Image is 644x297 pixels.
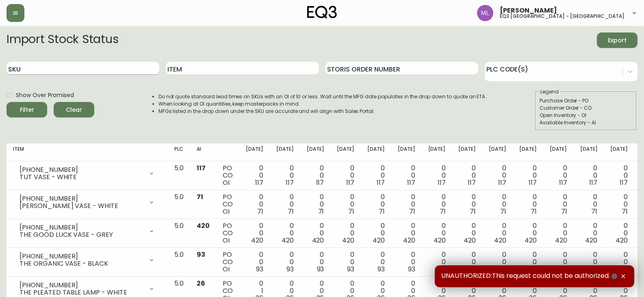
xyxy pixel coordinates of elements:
[477,5,493,21] img: baddbcff1c9a25bf9b3a4739eeaf679c
[367,222,385,244] div: 0 0
[13,251,161,269] div: [PHONE_NUMBER]THE ORGANIC VASE - BLACK
[367,165,385,186] div: 0 0
[20,202,143,210] div: [PERSON_NAME] VASE - WHITE
[377,264,385,274] span: 93
[452,143,482,161] th: [DATE]
[525,236,537,245] span: 420
[54,102,94,117] button: Clear
[540,119,632,126] div: Available Inventory - AI
[580,222,598,244] div: 0 0
[580,251,598,273] div: 0 0
[489,193,506,215] div: 0 0
[529,178,537,187] span: 117
[307,6,337,19] img: logo
[513,143,543,161] th: [DATE]
[620,178,628,187] span: 117
[246,193,263,215] div: 0 0
[7,33,118,48] h2: Import Stock Status
[276,222,294,244] div: 0 0
[361,143,391,161] th: [DATE]
[316,178,324,187] span: 117
[585,236,597,245] span: 420
[16,91,74,100] span: Show Over Promised
[20,282,143,289] div: [PHONE_NUMBER]
[438,178,446,187] span: 117
[519,251,537,273] div: 0 0
[373,236,385,245] span: 420
[622,207,628,216] span: 71
[470,207,476,216] span: 71
[489,222,506,244] div: 0 0
[610,193,628,215] div: 0 0
[223,251,233,273] div: PO CO
[307,193,324,215] div: 0 0
[20,105,34,115] div: Filter
[223,165,233,186] div: PO CO
[499,264,506,274] span: 93
[223,207,230,216] span: OI
[317,264,324,274] span: 93
[438,264,446,274] span: 93
[158,108,487,115] li: MFGs listed in the drop down under the SKU are accurate and will align with Sales Portal.
[580,193,598,215] div: 0 0
[458,193,476,215] div: 0 0
[20,166,143,173] div: [PHONE_NUMBER]
[610,251,628,273] div: 0 0
[20,260,143,267] div: THE ORGANIC VASE - BLACK
[197,279,205,288] span: 26
[482,143,513,161] th: [DATE]
[197,250,205,259] span: 93
[257,207,263,216] span: 71
[246,222,263,244] div: 0 0
[282,236,294,245] span: 420
[168,161,190,190] td: 5.0
[251,236,263,245] span: 420
[574,143,604,161] th: [DATE]
[555,236,567,245] span: 420
[398,251,415,273] div: 0 0
[168,219,190,248] td: 5.0
[620,264,628,274] span: 93
[428,222,446,244] div: 0 0
[337,251,354,273] div: 0 0
[286,178,294,187] span: 117
[422,143,452,161] th: [DATE]
[409,207,415,216] span: 71
[468,178,476,187] span: 117
[589,178,597,187] span: 117
[379,207,385,216] span: 71
[197,192,203,202] span: 71
[312,236,324,245] span: 420
[20,231,143,238] div: THE GOOD LUCK VASE - GREY
[519,193,537,215] div: 0 0
[13,193,161,211] div: [PHONE_NUMBER][PERSON_NAME] VASE - WHITE
[440,207,446,216] span: 71
[407,178,415,187] span: 117
[441,272,619,281] span: UNAUTHORIZED:This request could not be authorized.
[603,35,631,46] span: Export
[347,264,354,274] span: 93
[307,165,324,186] div: 0 0
[288,207,294,216] span: 71
[190,143,216,161] th: AI
[498,178,506,187] span: 117
[197,221,210,230] span: 420
[458,222,476,244] div: 0 0
[255,178,263,187] span: 117
[20,289,143,296] div: THE PLEATED TABLE LAMP - WHITE
[540,97,632,104] div: Purchase Order - PO
[256,264,263,274] span: 93
[7,143,168,161] th: Item
[559,178,567,187] span: 117
[529,264,537,274] span: 93
[428,251,446,273] div: 0 0
[591,207,597,216] span: 71
[540,112,632,119] div: Open Inventory - OI
[543,143,574,161] th: [DATE]
[337,222,354,244] div: 0 0
[610,222,628,244] div: 0 0
[500,14,624,19] h5: eq3 [GEOGRAPHIC_DATA] - [GEOGRAPHIC_DATA]
[434,236,446,245] span: 420
[377,178,385,187] span: 117
[519,165,537,186] div: 0 0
